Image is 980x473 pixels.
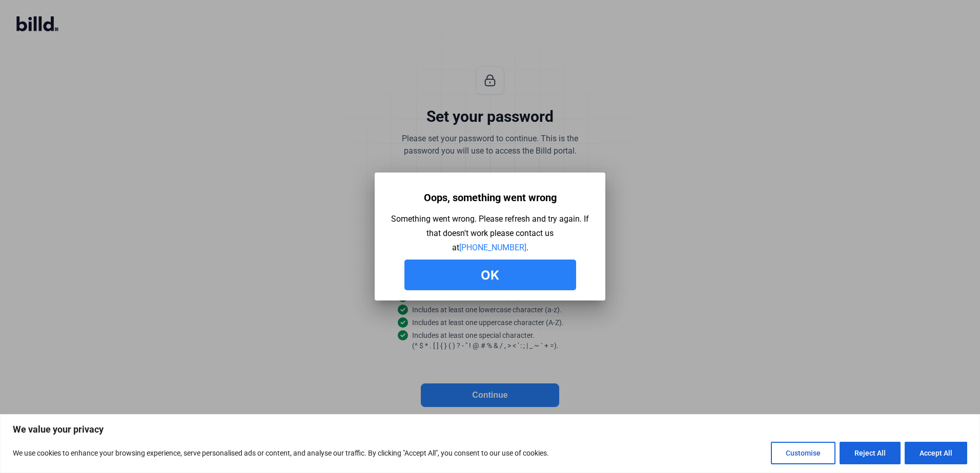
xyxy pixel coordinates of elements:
[13,447,549,459] p: We use cookies to enhance your browsing experience, serve personalised ads or content, and analys...
[424,188,557,207] div: Oops, something went wrong
[390,212,590,255] div: Something went wrong. Please refresh and try again. If that doesn't work please contact us at .
[404,260,576,290] button: Ok
[13,423,967,436] p: We value your privacy
[905,442,967,464] button: Accept All
[459,243,526,252] a: [PHONE_NUMBER]
[771,442,835,464] button: Customise
[840,442,901,464] button: Reject All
